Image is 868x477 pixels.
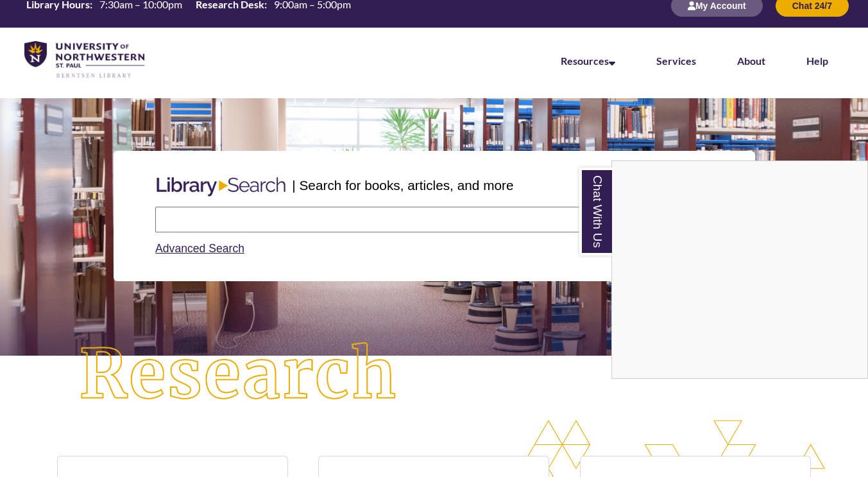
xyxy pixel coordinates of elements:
div: Chat With Us [611,160,868,379]
a: Chat With Us [579,168,612,256]
a: Services [656,55,696,67]
iframe: Chat Widget [612,161,867,378]
a: About [737,55,765,67]
img: UNWSP Library Logo [24,41,144,79]
a: Help [806,55,828,67]
a: Resources [561,55,615,67]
